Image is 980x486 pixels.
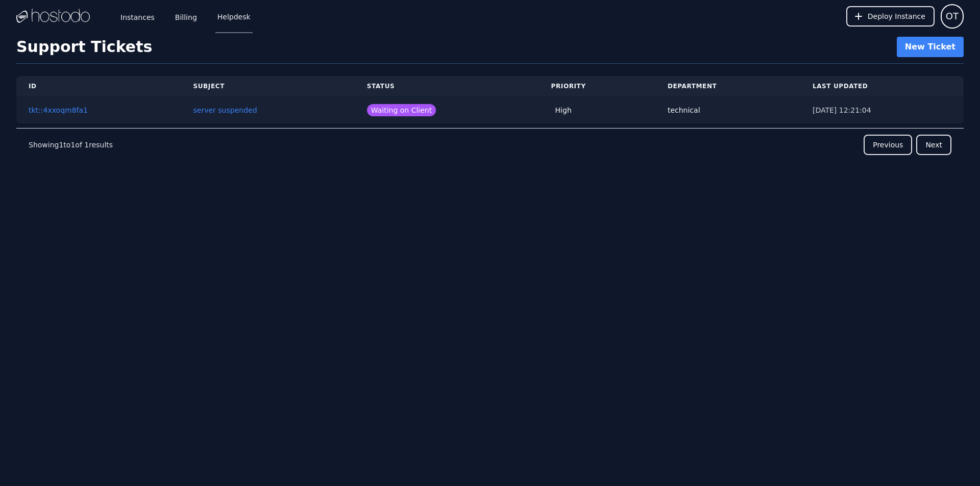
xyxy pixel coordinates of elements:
[655,76,800,97] th: Department
[864,135,912,155] button: Previous
[70,141,75,149] span: 1
[16,128,964,161] nav: Pagination
[551,104,576,116] span: High
[539,76,655,97] th: Priority
[946,9,959,23] span: OT
[897,37,964,57] button: New Ticket
[29,105,88,115] button: tkt::4xxoqm8fa1
[16,76,181,97] th: ID
[29,140,113,150] p: Showing to of results
[868,11,925,21] span: Deploy Instance
[668,105,788,115] div: technical
[916,135,951,155] button: Next
[193,105,257,115] button: server suspended
[16,38,152,56] h1: Support Tickets
[846,6,935,27] button: Deploy Instance
[16,9,90,24] img: Logo
[59,141,63,149] span: 1
[800,76,964,97] th: Last Updated
[84,141,89,149] span: 1
[181,76,355,97] th: Subject
[813,105,951,115] div: [DATE] 12:21:04
[367,104,436,116] span: Waiting on Client
[941,4,964,29] button: User menu
[355,76,539,97] th: Status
